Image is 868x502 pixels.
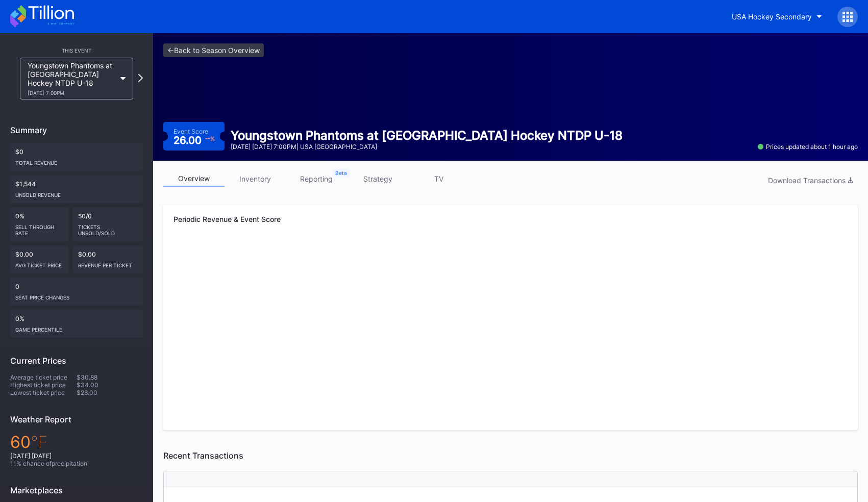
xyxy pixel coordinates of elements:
[205,136,215,142] div: -- %
[15,290,138,300] div: seat price changes
[768,176,853,185] div: Download Transactions
[173,135,215,145] div: 26.00
[31,432,47,452] span: ℉
[10,278,143,306] div: 0
[286,171,347,187] a: reporting
[10,452,143,460] div: [DATE] [DATE]
[10,381,77,389] div: Highest ticket price
[763,173,858,187] button: Download Transactions
[163,43,264,57] a: <-Back to Season Overview
[758,143,858,150] div: Prices updated about 1 hour ago
[10,432,143,452] div: 60
[231,128,623,143] div: Youngstown Phantoms at [GEOGRAPHIC_DATA] Hockey NTDP U-18
[77,381,143,389] div: $34.00
[163,450,858,461] div: Recent Transactions
[15,188,138,198] div: Unsold Revenue
[10,245,69,273] div: $0.00
[732,12,812,21] div: USA Hockey Secondary
[10,356,143,366] div: Current Prices
[78,258,138,268] div: Revenue per ticket
[77,389,143,396] div: $28.00
[10,389,77,396] div: Lowest ticket price
[73,245,143,273] div: $0.00
[163,171,225,187] a: overview
[10,485,143,495] div: Marketplaces
[173,241,848,343] svg: Chart title
[347,171,408,187] a: strategy
[28,61,115,96] div: Youngstown Phantoms at [GEOGRAPHIC_DATA] Hockey NTDP U-18
[173,343,848,420] svg: Chart title
[77,373,143,381] div: $30.88
[15,258,64,268] div: Avg ticket price
[10,373,77,381] div: Average ticket price
[28,90,115,96] div: [DATE] 7:00PM
[10,125,143,135] div: Summary
[10,143,143,171] div: $0
[78,220,138,236] div: Tickets Unsold/Sold
[10,414,143,424] div: Weather Report
[15,156,138,166] div: Total Revenue
[10,460,143,467] div: 11 % chance of precipitation
[10,310,143,338] div: 0%
[15,220,64,236] div: Sell Through Rate
[15,322,138,333] div: Game percentile
[173,215,848,223] div: Periodic Revenue & Event Score
[10,175,143,203] div: $1,544
[10,47,143,54] div: This Event
[724,7,830,26] button: USA Hockey Secondary
[173,128,208,135] div: Event Score
[10,207,69,241] div: 0%
[231,143,623,150] div: [DATE] [DATE] 7:00PM | USA [GEOGRAPHIC_DATA]
[73,207,143,241] div: 50/0
[408,171,469,187] a: TV
[225,171,286,187] a: inventory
